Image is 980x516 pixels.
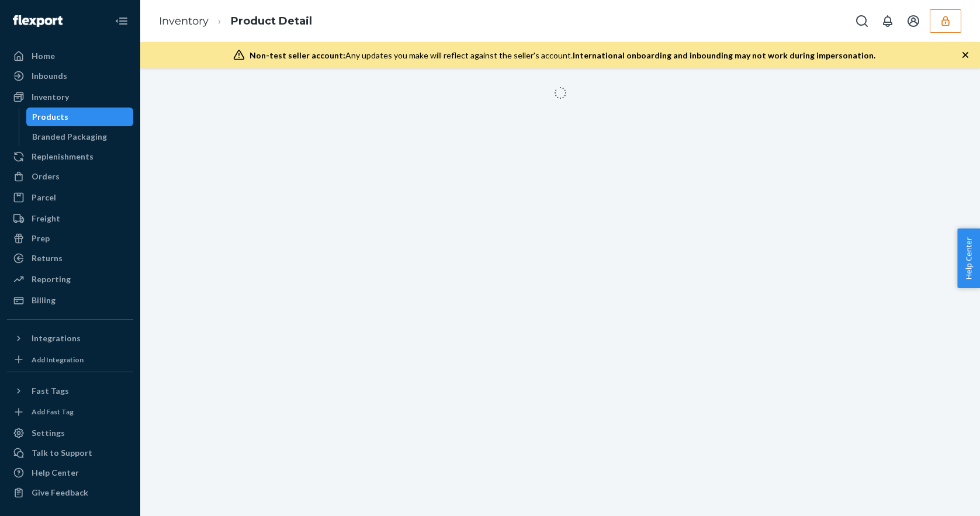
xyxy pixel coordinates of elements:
div: Integrations [32,333,81,344]
a: Replenishments [7,147,133,166]
div: Add Fast Tag [32,407,74,417]
a: Products [26,108,134,126]
div: Prep [32,233,50,244]
button: Talk to Support [7,444,133,462]
div: Returns [32,252,63,264]
a: Add Integration [7,352,133,367]
a: Billing [7,291,133,310]
a: Inventory [7,88,133,106]
a: Prep [7,229,133,248]
div: Fast Tags [32,385,69,397]
a: Freight [7,209,133,228]
a: Orders [7,167,133,186]
a: Returns [7,249,133,268]
a: Parcel [7,188,133,207]
a: Help Center [7,463,133,482]
div: Any updates you make will reflect against the seller's account. [250,50,875,61]
span: International onboarding and inbounding may not work during impersonation. [573,50,875,60]
div: Billing [32,295,56,306]
div: Products [32,111,68,123]
div: Home [32,50,55,62]
div: Help Center [32,467,79,479]
div: Inbounds [32,70,67,82]
div: Talk to Support [32,447,92,459]
span: Non-test seller account: [250,50,345,60]
div: Add Integration [32,355,84,365]
a: Inventory [159,15,209,27]
div: Settings [32,427,65,439]
a: Branded Packaging [26,127,134,146]
button: Integrations [7,329,133,348]
a: Inbounds [7,67,133,85]
a: Add Fast Tag [7,405,133,420]
div: Freight [32,213,60,224]
button: Fast Tags [7,382,133,400]
button: Help Center [957,228,980,288]
div: Parcel [32,192,56,203]
button: Open notifications [876,9,899,33]
div: Orders [32,171,60,182]
a: Settings [7,424,133,442]
ol: breadcrumbs [150,4,321,39]
button: Open Search Box [850,9,874,33]
div: Reporting [32,273,71,285]
div: Replenishments [32,151,94,162]
img: Flexport logo [13,15,63,27]
div: Give Feedback [32,487,88,498]
a: Reporting [7,270,133,289]
button: Give Feedback [7,483,133,502]
a: Product Detail [231,15,312,27]
div: Branded Packaging [32,131,107,143]
button: Close Navigation [110,9,133,33]
button: Open account menu [902,9,925,33]
a: Home [7,47,133,65]
div: Inventory [32,91,69,103]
